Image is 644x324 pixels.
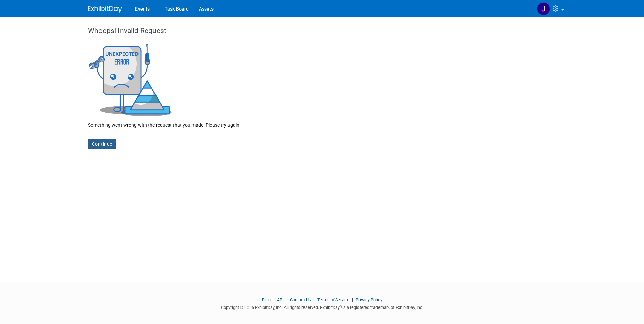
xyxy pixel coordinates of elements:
div: Whoops! Invalid Request [88,25,556,42]
a: Contact Us [290,297,311,302]
sup: ® [340,305,342,308]
a: API [277,297,283,302]
a: Blog [262,297,271,302]
img: Jimmy Nigh [537,2,550,15]
a: Privacy Policy [356,297,382,302]
a: Continue [88,139,116,149]
img: ExhibitDay [88,6,122,13]
img: Invalid Request [88,42,173,116]
span: | [312,297,316,302]
div: Something went wrong with the request that you made. Please try again! [88,116,556,128]
span: | [272,297,276,302]
a: Terms of Service [317,297,349,302]
span: | [350,297,355,302]
span: | [284,297,289,302]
